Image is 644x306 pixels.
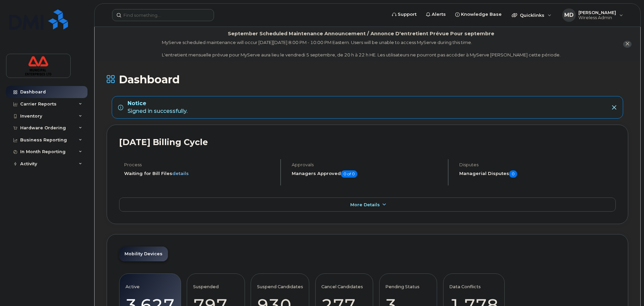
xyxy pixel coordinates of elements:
a: Mobility Devices [119,247,168,261]
div: MyServe scheduled maintenance will occur [DATE][DATE] 8:00 PM - 10:00 PM Eastern. Users will be u... [162,39,561,58]
li: Waiting for Bill Files [124,170,275,177]
span: More Details [350,202,380,207]
h5: Managerial Disputes [459,170,616,178]
h5: Managers Approved [292,170,442,178]
h4: Approvals [292,162,442,167]
span: 0 [509,170,517,178]
button: close notification [623,41,632,48]
span: 0 of 0 [341,170,357,178]
div: Signed in successfully. [128,100,187,115]
div: September Scheduled Maintenance Announcement / Annonce D'entretient Prévue Pour septembre [228,30,494,37]
strong: Notice [128,100,187,107]
h4: Process [124,162,275,167]
a: details [172,171,189,176]
h1: Dashboard [107,74,628,85]
h4: Disputes [459,162,616,167]
h2: [DATE] Billing Cycle [119,137,616,147]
